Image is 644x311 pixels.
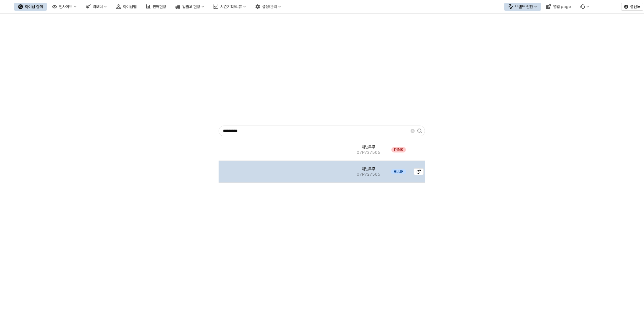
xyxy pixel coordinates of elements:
button: 설정/관리 [251,3,285,11]
div: 설정/관리 [262,4,277,9]
div: 아이템맵 [123,4,136,9]
div: Menu item 6 [576,3,593,11]
div: 판매현황 [153,4,166,9]
span: BLUE [394,169,404,174]
div: 리오더 [93,4,103,9]
div: 브랜드 전환 [515,4,533,9]
div: 인사이트 [59,4,72,9]
div: 영업 page [553,4,571,9]
button: 경선노 [621,3,643,11]
span: 패넛우주 [362,166,375,172]
button: 시즌기획/리뷰 [210,3,250,11]
button: 아이템 검색 [14,3,47,11]
button: Clear [411,129,415,133]
div: 시즌기획/리뷰 [220,4,242,9]
span: 07P727505 [357,150,380,155]
button: 인사이트 [48,3,80,11]
button: 영업 page [542,3,575,11]
span: 패넛우주 [362,144,375,150]
span: 07P727505 [357,172,380,177]
button: 리오더 [82,3,111,11]
p: 경선노 [630,4,640,9]
button: 아이템맵 [112,3,140,11]
button: 입출고 현황 [171,3,208,11]
button: 브랜드 전환 [504,3,541,11]
div: 아이템 검색 [25,4,43,9]
div: 입출고 현황 [182,4,200,9]
button: 판매현황 [142,3,170,11]
span: PINK [394,147,403,152]
button: 아이템 상세 [414,168,424,175]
